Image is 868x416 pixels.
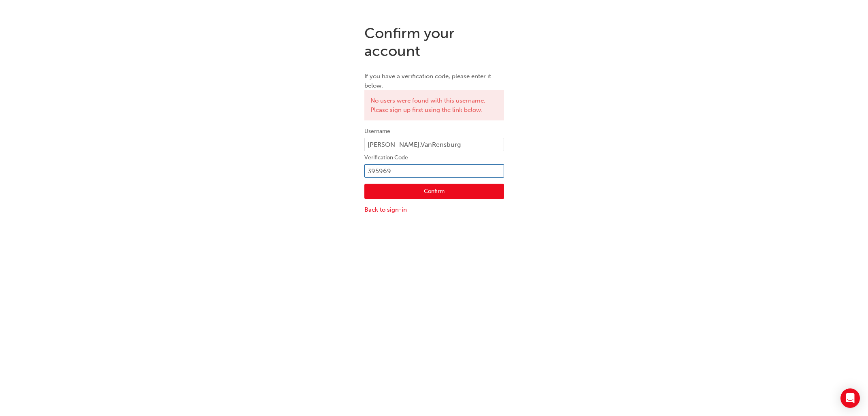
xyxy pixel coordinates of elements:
input: Username [364,138,504,152]
button: Confirm [364,184,504,199]
input: e.g. 123456 [364,164,504,178]
h1: Confirm your account [364,24,504,60]
p: If you have a verification code, please enter it below. [364,72,504,90]
label: Username [364,127,504,136]
div: Open Intercom Messenger [840,388,860,408]
label: Verification Code [364,153,504,163]
div: No users were found with this username. Please sign up first using the link below. [364,90,504,120]
a: Back to sign-in [364,205,504,214]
